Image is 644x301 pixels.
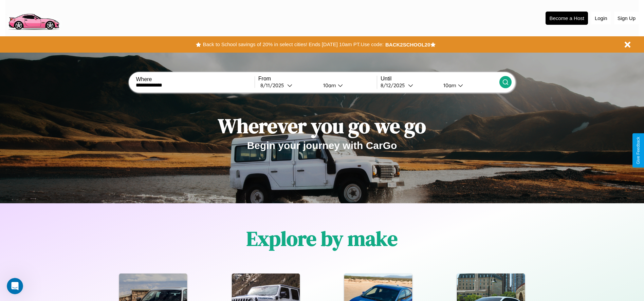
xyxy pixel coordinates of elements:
div: Give Feedback [636,137,641,164]
button: Become a Host [546,12,588,25]
label: From [258,76,377,82]
iframe: Intercom live chat [7,278,23,294]
button: 10am [318,82,377,89]
div: 8 / 11 / 2025 [260,82,287,89]
button: Sign Up [614,12,639,24]
button: 10am [438,82,499,89]
label: Where [136,76,254,82]
button: Login [591,12,611,24]
button: Back to School savings of 20% in select cities! Ends [DATE] 10am PT.Use code: [201,40,385,49]
h1: Explore by make [246,225,398,252]
label: Until [381,76,499,82]
b: BACK2SCHOOL20 [385,42,430,48]
img: logo [5,3,62,32]
div: 10am [320,82,338,89]
div: 8 / 12 / 2025 [381,82,408,89]
div: 10am [440,82,458,89]
button: 8/11/2025 [258,82,318,89]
